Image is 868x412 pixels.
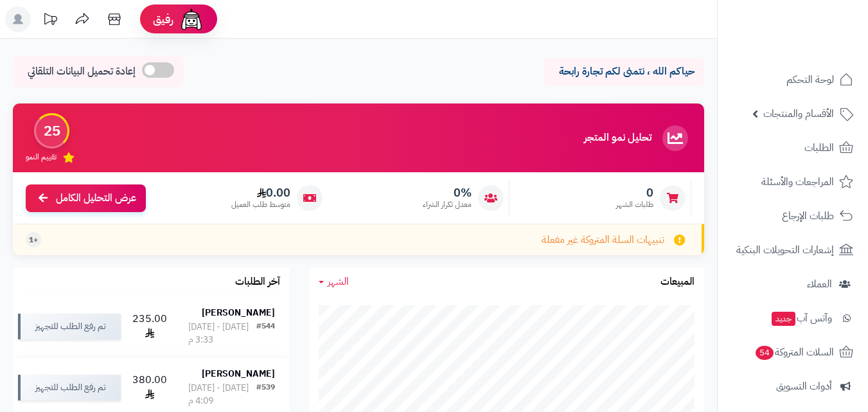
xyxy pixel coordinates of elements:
[188,382,256,408] div: [DATE] - [DATE] 4:09 م
[781,32,856,59] img: logo-2.png
[776,377,832,395] span: أدوات التسويق
[736,241,834,259] span: إشعارات التحويلات البنكية
[616,199,653,210] span: طلبات الشهر
[725,64,860,95] a: لوحة التحكم
[725,303,860,334] a: وآتس آبجديد
[584,132,651,144] h3: تحليل نمو المتجر
[231,199,290,210] span: متوسط طلب العميل
[319,274,349,289] a: الشهر
[770,309,832,327] span: وآتس آب
[553,64,695,79] p: حياكم الله ، نتمنى لكم تجارة رابحة
[179,6,204,32] img: ai-face.png
[725,132,860,163] a: الطلبات
[725,235,860,265] a: إشعارات التحويلات البنكية
[761,173,834,191] span: المراجعات والأسئلة
[34,6,66,35] a: تحديثات المنصة
[725,371,860,402] a: أدوات التسويق
[18,314,121,339] div: تم رفع الطلب للتجهيز
[188,321,256,346] div: [DATE] - [DATE] 3:33 م
[18,375,121,400] div: تم رفع الطلب للتجهيز
[126,296,173,357] td: 235.00
[256,321,275,346] div: #544
[56,191,136,206] span: عرض التحليل الكامل
[782,207,834,225] span: طلبات الإرجاع
[542,233,664,247] span: تنبيهات السلة المتروكة غير مفعلة
[725,269,860,300] a: العملاء
[763,105,834,123] span: الأقسام والمنتجات
[423,199,472,210] span: معدل تكرار الشراء
[26,184,146,212] a: عرض التحليل الكامل
[328,274,349,289] span: الشهر
[725,166,860,197] a: المراجعات والأسئلة
[153,12,173,27] span: رفيق
[202,306,275,319] strong: [PERSON_NAME]
[28,64,136,79] span: إعادة تحميل البيانات التلقائي
[660,276,695,288] h3: المبيعات
[202,367,275,381] strong: [PERSON_NAME]
[772,312,795,326] span: جديد
[804,139,834,157] span: الطلبات
[235,276,280,288] h3: آخر الطلبات
[756,346,774,360] span: 54
[725,337,860,368] a: السلات المتروكة54
[786,71,834,89] span: لوحة التحكم
[26,152,57,163] span: تقييم النمو
[807,275,832,293] span: العملاء
[725,201,860,231] a: طلبات الإرجاع
[256,382,275,408] div: #539
[754,343,834,361] span: السلات المتروكة
[231,186,290,200] span: 0.00
[616,186,653,200] span: 0
[423,186,472,200] span: 0%
[29,235,38,246] span: +1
